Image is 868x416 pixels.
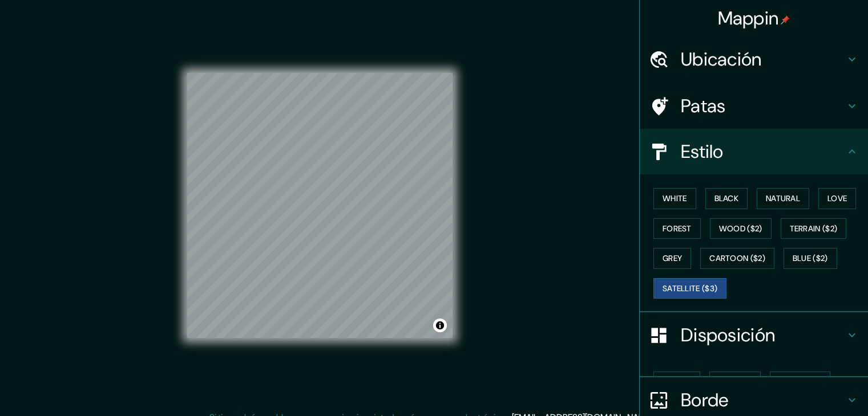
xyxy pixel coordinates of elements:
[681,94,726,118] font: Patas
[433,319,447,332] button: Activar o desactivar atribución
[681,140,724,164] font: Estilo
[640,312,868,358] div: Disposición
[781,15,790,25] img: pin-icon.png
[784,248,837,269] button: Blue ($2)
[681,47,762,71] font: Ubicación
[653,278,726,299] button: Satellite ($3)
[757,188,809,209] button: Natural
[640,83,868,129] div: Patas
[653,188,696,209] button: White
[766,372,855,403] iframe: Lanzador de widgets de ayuda
[710,218,772,239] button: Wood ($2)
[681,323,775,347] font: Disposición
[681,388,729,412] font: Borde
[187,73,453,338] canvas: Mapa
[640,36,868,82] div: Ubicación
[640,129,868,174] div: Estilo
[705,188,748,209] button: Black
[653,218,701,239] button: Forest
[781,218,847,239] button: Terrain ($2)
[818,188,856,209] button: Love
[718,6,779,30] font: Mappin
[653,248,691,269] button: Grey
[700,248,774,269] button: Cartoon ($2)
